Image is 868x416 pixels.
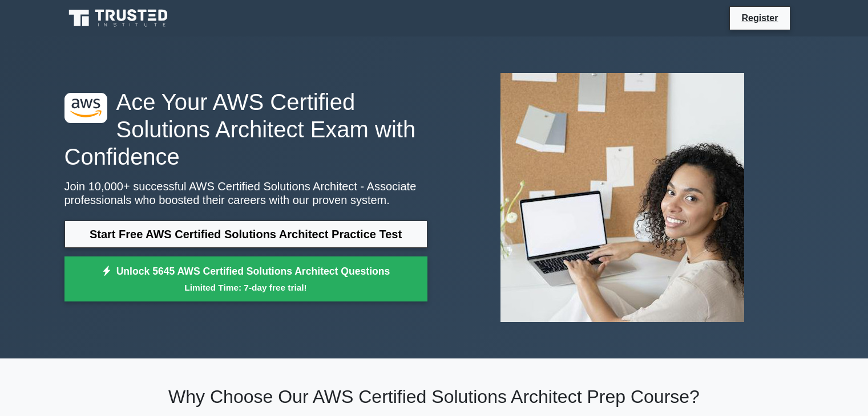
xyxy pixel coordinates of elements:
a: Unlock 5645 AWS Certified Solutions Architect QuestionsLimited Time: 7-day free trial! [64,256,427,302]
p: Join 10,000+ successful AWS Certified Solutions Architect - Associate professionals who boosted t... [64,180,427,207]
a: Start Free AWS Certified Solutions Architect Practice Test [64,221,427,248]
small: Limited Time: 7-day free trial! [79,281,413,294]
h2: Why Choose Our AWS Certified Solutions Architect Prep Course? [64,386,804,407]
a: Register [734,11,785,25]
h1: Ace Your AWS Certified Solutions Architect Exam with Confidence [64,88,427,170]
